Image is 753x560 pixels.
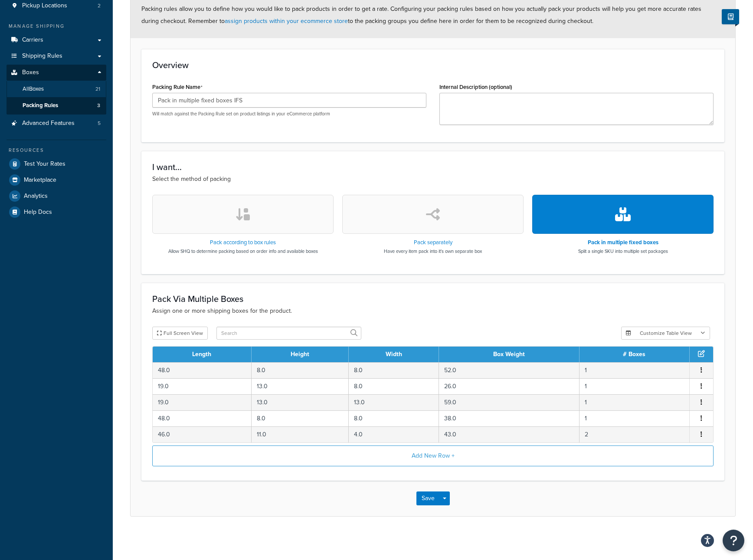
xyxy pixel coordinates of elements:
input: Search [216,327,361,340]
span: 3 [97,102,100,109]
span: Packing Rules [23,102,58,109]
span: Marketplace [24,177,56,184]
td: 13.0 [349,394,439,410]
th: Width [349,347,439,362]
th: Height [252,347,349,362]
h3: Pack according to box rules [168,239,318,246]
h3: I want... [152,162,714,172]
a: Test Your Rates [7,156,106,172]
a: AllBoxes21 [7,81,106,97]
h3: Pack Via Multiple Boxes [152,294,714,304]
th: Length [153,347,252,362]
span: 5 [98,120,101,127]
li: Boxes [7,65,106,114]
span: Shipping Rules [22,52,62,60]
label: Internal Description (optional) [439,84,512,90]
span: Carriers [22,36,43,44]
span: Test Your Rates [24,160,65,168]
a: Advanced Features5 [7,115,106,131]
p: Allow SHQ to determine packing based on order info and available boxes [168,248,318,255]
p: Will match against the Packing Rule set on product listings in your eCommerce platform [152,111,426,117]
td: 59.0 [439,394,579,410]
p: Split a single SKU into multiple set packages [578,248,668,255]
a: Boxes [7,65,106,81]
li: Packing Rules [7,98,106,114]
label: Packing Rule Name [152,84,203,91]
td: 38.0 [439,410,579,426]
p: Select the method of packing [152,174,714,184]
p: Assign one or more shipping boxes for the product. [152,306,714,316]
h3: Pack in multiple fixed boxes [578,239,668,246]
td: 11.0 [252,426,349,442]
div: Resources [7,147,106,154]
td: 8.0 [252,362,349,378]
span: 21 [95,85,100,93]
span: All Boxes [23,85,44,93]
td: 13.0 [252,378,349,394]
td: 1 [579,378,690,394]
button: Show Help Docs [722,9,739,24]
span: 2 [98,2,101,10]
button: Full Screen View [152,327,208,340]
th: # Boxes [579,347,690,362]
a: Carriers [7,32,106,48]
a: Analytics [7,188,106,204]
h3: Overview [152,60,714,70]
button: Open Resource Center [723,530,744,551]
p: Have every item pack into it's own separate box [384,248,482,255]
td: 8.0 [252,410,349,426]
td: 4.0 [349,426,439,442]
span: Advanced Features [22,120,75,127]
a: Help Docs [7,204,106,220]
td: 8.0 [349,378,439,394]
a: Marketplace [7,172,106,188]
td: 19.0 [153,394,252,410]
li: Advanced Features [7,115,106,131]
a: assign products within your ecommerce store [225,16,348,26]
td: 48.0 [153,362,252,378]
td: 52.0 [439,362,579,378]
span: Packing rules allow you to define how you would like to pack products in order to get a rate. Con... [141,4,701,26]
td: 1 [579,394,690,410]
button: Save [416,491,440,505]
span: Analytics [24,193,48,200]
td: 13.0 [252,394,349,410]
span: Pickup Locations [22,2,67,10]
td: 2 [579,426,690,442]
td: 19.0 [153,378,252,394]
th: Box Weight [439,347,579,362]
a: Shipping Rules [7,48,106,64]
td: 1 [579,410,690,426]
td: 26.0 [439,378,579,394]
span: Boxes [22,69,39,76]
h3: Pack separately [384,239,482,246]
td: 1 [579,362,690,378]
span: Help Docs [24,209,52,216]
td: 8.0 [349,362,439,378]
button: Add New Row + [152,445,714,466]
div: Manage Shipping [7,23,106,30]
td: 8.0 [349,410,439,426]
td: 46.0 [153,426,252,442]
td: 43.0 [439,426,579,442]
td: 48.0 [153,410,252,426]
button: Customize Table View [621,327,710,340]
a: Packing Rules3 [7,98,106,114]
